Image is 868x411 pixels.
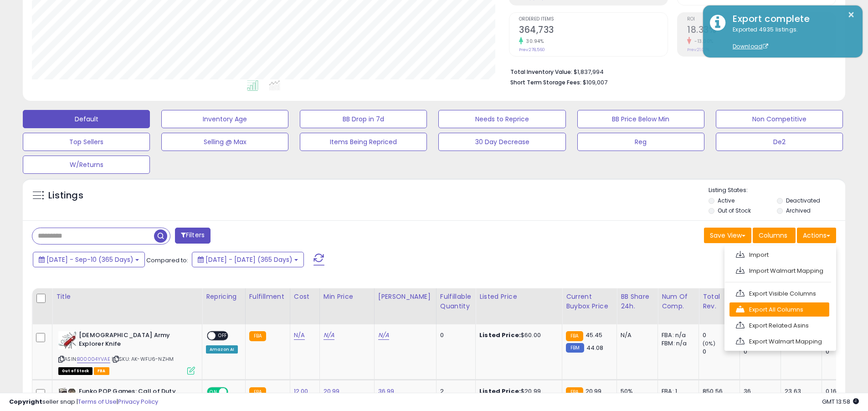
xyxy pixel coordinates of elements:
[146,256,188,265] span: Compared to:
[826,387,863,395] div: 0.16
[785,387,822,395] div: 23.63
[704,228,751,243] button: Save View
[9,398,158,406] div: seller snap | |
[621,292,654,311] div: BB Share 24h.
[726,26,856,51] div: Exported 4935 listings.
[703,387,740,395] div: 850.56
[479,387,555,395] div: $20.99
[709,186,845,195] p: Listing States:
[208,388,219,395] span: ON
[566,387,583,397] small: FBA
[566,292,613,311] div: Current Buybox Price
[378,387,395,396] a: 36.99
[519,17,668,22] span: Ordered Items
[23,110,150,128] button: Default
[438,133,565,151] button: 30 Day Decrease
[729,302,829,317] a: Export All Columns
[583,78,607,87] span: $109,007
[77,355,110,363] a: B00004YVAE
[324,387,340,396] a: 20.99
[479,331,555,339] div: $60.00
[662,387,692,395] div: FBA: 1
[46,255,134,264] span: [DATE] - Sep-10 (365 Days)
[79,387,190,406] b: Funko POP Games: Call of Duty Action Figure - [PERSON_NAME]
[687,17,836,22] span: ROI
[703,340,715,347] small: (0%)
[440,387,468,395] div: 2
[577,133,704,151] button: Reg
[438,110,565,128] button: Needs to Reprice
[744,387,781,395] div: 36
[822,397,859,406] span: 2025-09-11 13:58 GMT
[662,331,692,339] div: FBA: n/a
[300,110,427,128] button: BB Drop in 7d
[753,228,796,243] button: Columns
[23,156,150,174] button: W/Returns
[566,343,584,353] small: FBM
[662,339,692,348] div: FBM: n/a
[161,133,288,151] button: Selling @ Max
[662,292,695,311] div: Num of Comp.
[577,110,704,128] button: BB Price Below Min
[440,331,468,339] div: 0
[58,367,92,375] span: All listings that are currently out of stock and unavailable for purchase on Amazon
[621,331,651,339] div: N/A
[510,66,829,77] li: $1,837,994
[440,292,472,311] div: Fulfillable Quantity
[703,348,740,356] div: 0
[161,110,288,128] button: Inventory Age
[205,255,293,264] span: [DATE] - [DATE] (365 Days)
[33,252,145,267] button: [DATE] - Sep-10 (365 Days)
[729,318,829,333] a: Export Related Asins
[703,292,736,311] div: Total Rev.
[249,387,266,397] small: FBA
[510,68,572,76] b: Total Inventory Value:
[58,387,77,400] img: 51ARieqcELL._SL40_.jpg
[687,47,709,52] small: Prev: 21.07%
[23,133,150,151] button: Top Sellers
[206,345,238,354] div: Amazon AI
[716,133,843,151] button: De2
[687,25,836,37] h2: 18.33%
[58,331,195,374] div: ASIN:
[510,78,581,86] b: Short Term Storage Fees:
[294,331,305,340] a: N/A
[206,292,241,302] div: Repricing
[48,189,83,202] h5: Listings
[294,387,308,396] a: 12.00
[58,331,77,349] img: 51w63OtydkL._SL40_.jpg
[733,42,768,50] a: Download
[691,38,714,45] small: -13.00%
[726,12,856,26] div: Export complete
[718,207,751,214] label: Out of Stock
[324,292,370,302] div: Min Price
[378,331,389,340] a: N/A
[729,334,829,349] a: Export Walmart Mapping
[294,292,316,302] div: Cost
[586,331,603,339] span: 45.45
[729,264,829,278] a: Import Walmart Mapping
[729,286,829,301] a: Export Visible Columns
[786,207,811,214] label: Archived
[586,387,602,395] span: 20.99
[744,348,781,356] div: 0
[378,292,432,302] div: [PERSON_NAME]
[847,9,855,21] button: ×
[479,387,521,395] b: Listed Price:
[759,231,787,240] span: Columns
[716,110,843,128] button: Non Competitive
[94,367,109,375] span: FBA
[175,228,211,244] button: Filters
[703,331,740,339] div: 0
[79,331,190,350] b: [DEMOGRAPHIC_DATA] Army Explorer Knife
[192,252,304,267] button: [DATE] - [DATE] (365 Days)
[216,332,230,340] span: OFF
[519,47,545,52] small: Prev: 278,560
[300,133,427,151] button: Items Being Repriced
[826,348,863,356] div: 0
[523,38,544,45] small: 30.94%
[56,292,198,302] div: Title
[249,331,266,341] small: FBA
[118,397,158,406] a: Privacy Policy
[621,387,651,395] div: 50%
